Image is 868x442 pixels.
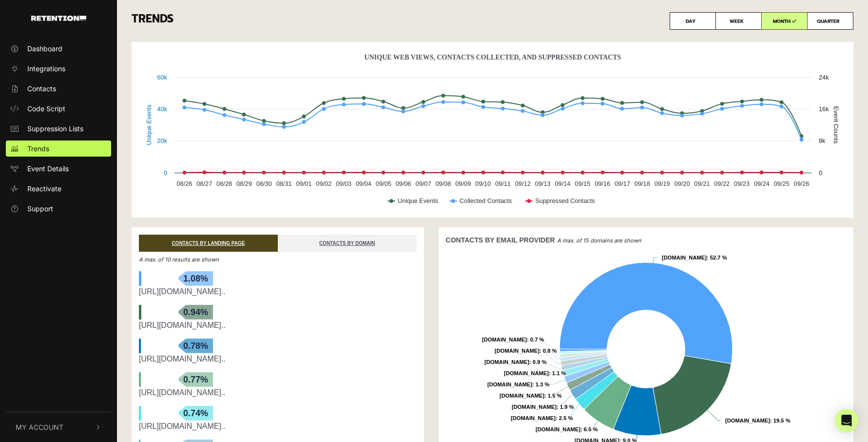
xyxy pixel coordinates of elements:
[819,74,829,81] text: 24k
[157,137,167,144] text: 20k
[536,426,580,432] tspan: [DOMAIN_NAME]
[484,359,546,365] text: : 0.9 %
[157,105,167,113] text: 40k
[356,180,371,187] text: 09/04
[139,353,417,365] div: https://www.healthcentral.com/slideshow/natural-remedies-multiple-sclerosis
[139,287,226,296] a: [URL][DOMAIN_NAME]..
[555,180,570,187] text: 09/14
[164,169,167,177] text: 0
[714,180,730,187] text: 09/22
[27,183,61,194] span: Reactivate
[376,180,391,187] text: 09/05
[336,180,351,187] text: 09/03
[132,12,853,30] h3: TRENDS
[178,339,213,353] span: 0.78%
[16,422,63,432] span: My Account
[278,235,417,252] a: CONTACTS BY DOMAIN
[6,100,111,117] a: Code Script
[535,197,595,204] text: Suppressed Contacts
[6,80,111,97] a: Contacts
[256,180,272,187] text: 08/30
[446,236,555,244] strong: CONTACTS BY EMAIL PROVIDER
[176,180,192,187] text: 08/26
[6,121,111,137] a: Suppression Lists
[595,180,610,187] text: 09/16
[460,197,512,204] text: Collected Contacts
[435,180,451,187] text: 09/08
[635,180,650,187] text: 09/18
[157,74,167,81] text: 60k
[662,255,707,261] tspan: [DOMAIN_NAME]
[504,370,549,376] tspan: [DOMAIN_NAME]
[139,388,226,397] a: [URL][DOMAIN_NAME]..
[774,180,790,187] text: 09/25
[615,180,630,187] text: 09/17
[495,348,557,354] text: : 0.8 %
[832,106,840,144] text: Event Counts
[575,180,590,187] text: 09/15
[761,12,808,30] label: MONTH
[835,409,858,432] div: Open Intercom Messenger
[487,382,549,387] text: : 1.3 %
[515,180,531,187] text: 09/12
[6,412,111,442] button: My Account
[178,372,213,387] span: 0.77%
[455,180,471,187] text: 09/09
[139,355,226,363] a: [URL][DOMAIN_NAME]..
[734,180,750,187] text: 09/23
[694,180,710,187] text: 09/21
[487,382,532,387] tspan: [DOMAIN_NAME]
[276,180,292,187] text: 08/31
[139,321,226,329] a: [URL][DOMAIN_NAME]..
[27,163,69,174] span: Event Details
[139,320,417,331] div: https://www.healthcentral.com/condition/diabetes/is-diabetes-a-disability
[475,180,491,187] text: 09/10
[715,12,762,30] label: WEEK
[196,180,212,187] text: 08/27
[670,12,716,30] label: DAY
[178,305,213,320] span: 0.94%
[236,180,252,187] text: 08/29
[139,422,226,430] a: [URL][DOMAIN_NAME]..
[27,103,65,114] span: Code Script
[535,180,551,187] text: 09/13
[512,404,574,410] text: : 1.9 %
[416,180,431,187] text: 09/07
[819,105,829,113] text: 16k
[675,180,690,187] text: 09/20
[6,181,111,197] a: Reactivate
[511,415,556,421] tspan: [DOMAIN_NAME]
[139,421,417,432] div: https://www.patientpower.info/navigating-cancer/ivermectin-and-cancer-what-the-data-really-shows-...
[6,60,111,77] a: Integrations
[484,359,529,365] tspan: [DOMAIN_NAME]
[27,43,62,54] span: Dashboard
[725,418,770,423] tspan: [DOMAIN_NAME]
[819,137,826,144] text: 8k
[139,49,846,215] svg: Unique Web Views, Contacts Collected, And Suppressed Contacts
[398,197,438,204] text: Unique Events
[216,180,232,187] text: 08/28
[662,255,727,261] text: : 52.7 %
[27,143,49,154] span: Trends
[27,63,65,74] span: Integrations
[6,161,111,177] a: Event Details
[725,418,791,423] text: : 19.5 %
[145,104,153,145] text: Unique Events
[557,237,641,244] em: A max. of 15 domains are shown
[27,123,83,134] span: Suppression Lists
[178,406,213,421] span: 0.74%
[504,370,566,376] text: : 1.1 %
[482,337,544,342] text: : 0.7 %
[178,271,213,286] span: 1.08%
[139,286,417,298] div: https://www.healthcentral.com/slideshow/10-warning-signs-of-alzheimers
[794,180,810,187] text: 09/26
[316,180,331,187] text: 09/02
[396,180,411,187] text: 09/06
[807,12,853,30] label: QUARTER
[365,54,621,61] text: Unique Web Views, Contacts Collected, And Suppressed Contacts
[27,203,53,214] span: Support
[6,141,111,157] a: Trends
[495,180,511,187] text: 09/11
[655,180,670,187] text: 09/19
[512,404,557,410] tspan: [DOMAIN_NAME]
